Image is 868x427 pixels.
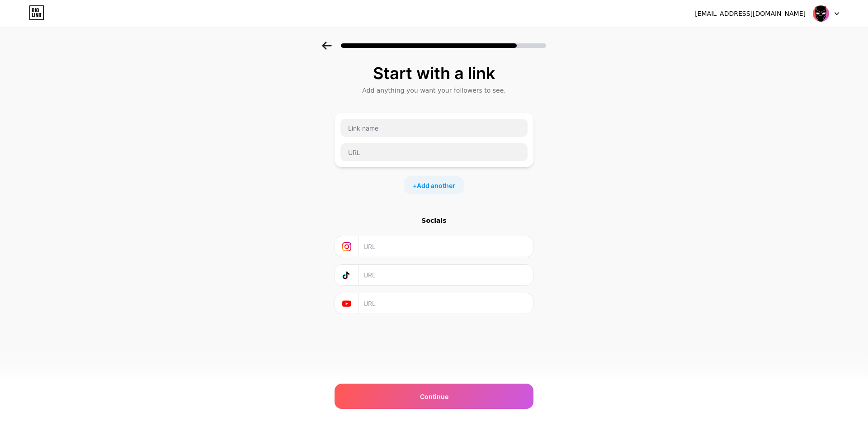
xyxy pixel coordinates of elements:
input: URL [363,236,528,257]
div: Socials [335,216,533,225]
input: Link name [340,119,528,137]
input: URL [363,293,528,314]
span: Add another [417,181,455,190]
input: URL [340,143,528,161]
div: [EMAIL_ADDRESS][DOMAIN_NAME] [695,9,806,19]
span: Continue [420,392,448,401]
div: Start with a link [339,64,529,82]
input: URL [363,265,528,285]
div: + [404,176,464,194]
div: Add anything you want your followers to see. [339,86,529,95]
img: wananda33 [812,5,830,22]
